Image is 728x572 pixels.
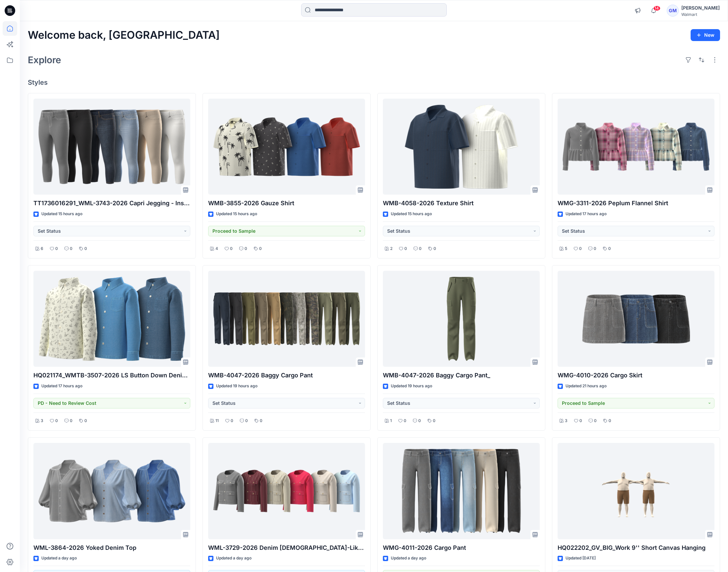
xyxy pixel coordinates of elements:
a: HQ021174_WMTB-3507-2026 LS Button Down Denim Shirt [33,271,190,367]
p: HQ022202_GV_BIG_Work 9'' Short Canvas Hanging [558,543,714,552]
p: Updated 19 hours ago [216,383,257,390]
p: 0 [55,417,58,424]
p: HQ021174_WMTB-3507-2026 LS Button Down Denim Shirt [33,371,190,380]
p: Updated 17 hours ago [566,211,607,217]
p: 3 [565,417,568,424]
p: 0 [55,245,58,252]
p: 0 [245,417,248,424]
p: Updated [DATE] [566,555,596,562]
p: 0 [609,417,611,424]
p: 0 [594,245,596,252]
p: 3 [41,417,43,424]
p: 0 [260,417,262,424]
p: Updated 15 hours ago [41,211,82,217]
p: WMB-3855-2026 Gauze Shirt [208,199,365,208]
p: TT1736016291_WML-3743-2026 Capri Jegging - Inseam 21” [33,199,190,208]
p: 0 [579,245,582,252]
h2: Explore [28,55,61,65]
a: HQ022202_GV_BIG_Work 9'' Short Canvas Hanging [558,443,714,539]
p: Updated a day ago [216,555,251,562]
p: 0 [70,245,72,252]
p: Updated a day ago [391,555,426,562]
a: WMG-3311-2026 Peplum Flannel Shirt [558,99,714,195]
a: WMB-4047-2026 Baggy Cargo Pant [208,271,365,367]
p: WMB-4058-2026 Texture Shirt [383,199,540,208]
div: [PERSON_NAME] [681,4,720,12]
p: 0 [245,245,247,252]
p: 0 [84,245,87,252]
p: WMB-4047-2026 Baggy Cargo Pant_ [383,371,540,380]
p: Updated 19 hours ago [391,383,432,390]
p: 4 [215,245,218,252]
p: WML-3864-2026 Yoked Denim Top [33,543,190,552]
p: 0 [608,245,611,252]
p: 0 [404,417,406,424]
a: WMG-4011-2026 Cargo Pant [383,443,540,539]
p: WMG-4010-2026 Cargo Skirt [558,371,714,380]
a: WML-3864-2026 Yoked Denim Top [33,443,190,539]
p: Updated 17 hours ago [41,383,82,390]
p: Updated a day ago [41,555,77,562]
h4: Styles [28,78,720,86]
a: WMB-4058-2026 Texture Shirt [383,99,540,195]
p: 11 [215,417,219,424]
p: WMB-4047-2026 Baggy Cargo Pant [208,371,365,380]
p: 6 [41,245,43,252]
div: Walmart [681,12,720,17]
p: 0 [84,417,87,424]
p: 0 [594,417,597,424]
p: 0 [70,417,72,424]
p: 0 [230,245,233,252]
a: WMB-4047-2026 Baggy Cargo Pant_ [383,271,540,367]
p: Updated 15 hours ago [391,211,432,217]
p: 0 [579,417,582,424]
p: 0 [419,245,422,252]
span: 14 [653,6,660,11]
p: Updated 21 hours ago [566,383,607,390]
button: New [691,29,720,41]
p: 0 [418,417,421,424]
p: 5 [565,245,567,252]
a: WMB-3855-2026 Gauze Shirt [208,99,365,195]
a: WML-3729-2026 Denim Lady-Like Jacket [208,443,365,539]
p: WMG-3311-2026 Peplum Flannel Shirt [558,199,714,208]
h2: Welcome back, [GEOGRAPHIC_DATA] [28,29,220,41]
p: WMG-4011-2026 Cargo Pant [383,543,540,552]
a: TT1736016291_WML-3743-2026 Capri Jegging - Inseam 21” [33,99,190,195]
p: 1 [390,417,392,424]
p: Updated 15 hours ago [216,211,257,217]
p: 0 [404,245,407,252]
p: 0 [433,245,436,252]
p: 0 [433,417,435,424]
p: 2 [390,245,392,252]
p: 0 [259,245,262,252]
a: WMG-4010-2026 Cargo Skirt [558,271,714,367]
p: WML-3729-2026 Denim [DEMOGRAPHIC_DATA]-Like Jacket [208,543,365,552]
div: GM [667,5,679,17]
p: 0 [231,417,233,424]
